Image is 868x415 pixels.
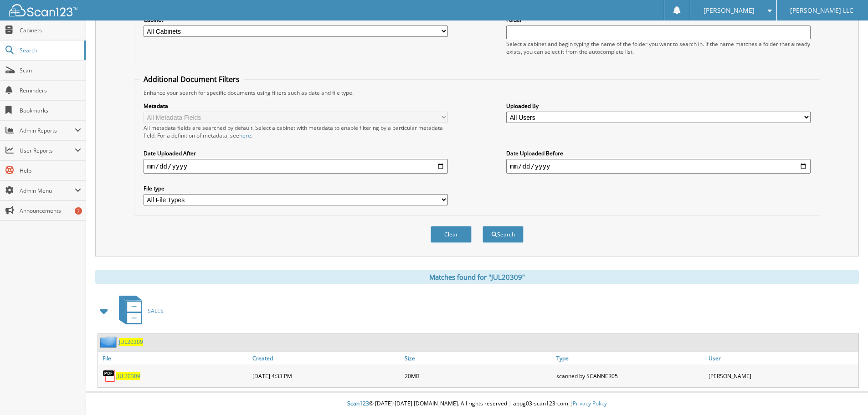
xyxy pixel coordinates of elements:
span: Admin Menu [20,187,75,195]
div: [PERSON_NAME] [706,367,858,385]
div: scanned by SCANNER05 [554,367,706,385]
span: [PERSON_NAME] LLC [790,8,853,13]
div: All metadata fields are searched by default. Select a cabinet with metadata to enable filtering b... [144,124,448,139]
span: Admin Reports [20,127,75,134]
label: Uploaded By [506,102,811,110]
a: Type [554,352,706,364]
span: Search [20,46,80,54]
label: Metadata [144,102,448,110]
a: here [239,132,251,139]
span: Announcements [20,207,81,215]
a: Size [402,352,555,364]
input: start [144,159,448,174]
span: Scan [20,67,81,74]
a: SALES [113,293,164,329]
div: Matches found for "JUL20309" [95,270,859,284]
span: User Reports [20,147,75,154]
span: Scan123 [347,400,369,407]
a: Privacy Policy [573,400,607,407]
label: File type [144,184,448,192]
span: Reminders [20,87,81,94]
img: folder2.png [100,336,119,348]
a: File [98,352,250,364]
span: Help [20,167,81,174]
div: Select a cabinet and begin typing the name of the folder you want to search in. If the name match... [506,40,811,56]
span: SALES [148,307,164,315]
a: Created [250,352,402,364]
div: 7 [75,207,82,215]
button: Search [483,226,524,243]
span: Cabinets [20,26,81,34]
a: User [706,352,858,364]
iframe: Chat Widget [822,371,868,415]
label: Date Uploaded After [144,149,448,157]
button: Clear [431,226,472,243]
a: JUL20309 [116,372,140,380]
div: © [DATE]-[DATE] [DOMAIN_NAME]. All rights reserved | appg03-scan123-com | [86,393,868,415]
img: scan123-logo-white.svg [9,4,77,16]
span: [PERSON_NAME] [704,8,755,13]
legend: Additional Document Filters [139,74,244,84]
div: [DATE] 4:33 PM [250,367,402,385]
div: Enhance your search for specific documents using filters such as date and file type. [139,89,815,97]
a: JUL20309 [119,338,143,346]
div: 20MB [402,367,555,385]
input: end [506,159,811,174]
img: PDF.png [103,369,116,383]
label: Date Uploaded Before [506,149,811,157]
span: Bookmarks [20,107,81,114]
